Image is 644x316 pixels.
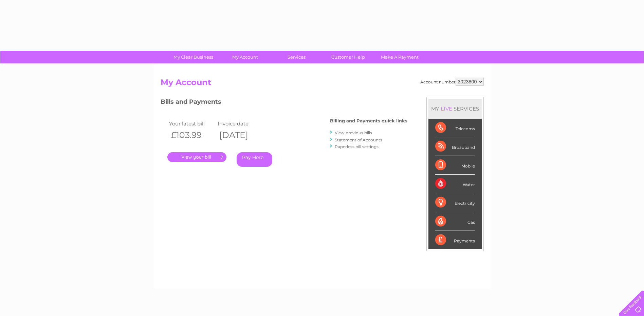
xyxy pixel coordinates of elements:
[167,128,216,142] th: £103.99
[435,137,475,156] div: Broadband
[435,193,475,212] div: Electricity
[435,119,475,137] div: Telecoms
[167,152,226,162] a: .
[435,231,475,249] div: Payments
[330,118,407,123] h4: Billing and Payments quick links
[439,105,454,112] div: LIVE
[167,119,216,128] td: Your latest bill
[161,78,484,91] h2: My Account
[335,137,382,142] a: Statement of Accounts
[372,51,428,63] a: Make A Payment
[269,51,325,63] a: Services
[420,78,484,86] div: Account number
[320,51,376,63] a: Customer Help
[435,212,475,231] div: Gas
[335,130,372,135] a: View previous bills
[161,97,407,109] h3: Bills and Payments
[216,128,265,142] th: [DATE]
[428,99,482,118] div: MY SERVICES
[217,51,273,63] a: My Account
[435,175,475,193] div: Water
[165,51,221,63] a: My Clear Business
[335,144,379,149] a: Paperless bill settings
[435,156,475,175] div: Mobile
[216,119,265,128] td: Invoice date
[237,152,272,167] a: Pay Here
